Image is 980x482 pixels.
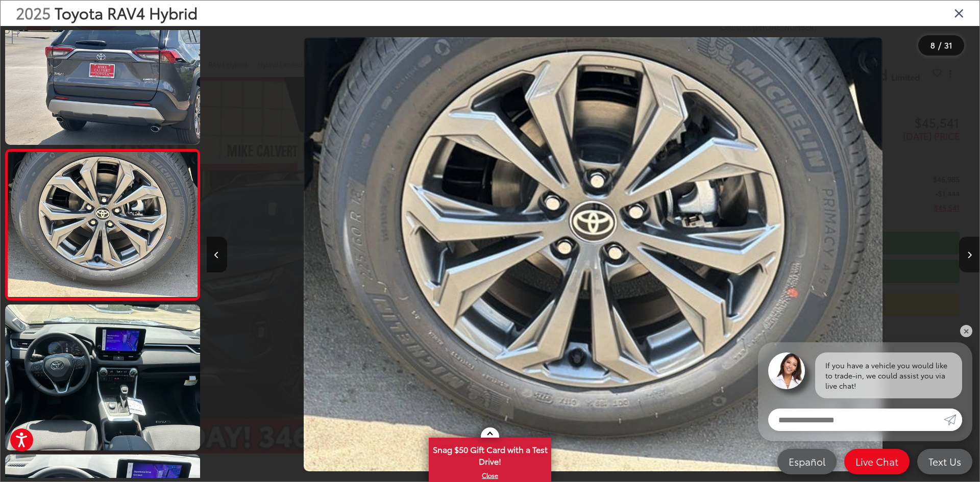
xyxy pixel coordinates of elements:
[850,455,903,468] span: Live Chat
[954,6,964,19] i: Close gallery
[944,39,952,50] span: 31
[207,237,227,272] button: Previous image
[783,455,830,468] span: Español
[917,449,972,474] a: Text Us
[55,2,198,23] span: Toyota RAV4 Hybrid
[959,237,979,272] button: Next image
[944,409,962,431] a: Submit
[430,439,550,470] span: Snag $50 Gift Card with a Test Drive!
[930,39,935,50] span: 8
[768,352,805,389] img: Agent profile photo
[3,303,202,452] img: 2025 Toyota RAV4 Hybrid Hybrid Limited
[937,42,942,49] span: /
[777,449,837,474] a: Español
[844,449,910,474] a: Live Chat
[304,37,883,471] img: 2025 Toyota RAV4 Hybrid Hybrid Limited
[815,352,962,398] div: If you have a vehicle you would like to trade-in, we could assist you via live chat!
[6,152,199,297] img: 2025 Toyota RAV4 Hybrid Hybrid Limited
[206,37,979,471] div: 2025 Toyota RAV4 Hybrid Hybrid Limited 7
[768,409,944,431] input: Enter your message
[16,2,51,23] span: 2025
[923,455,966,468] span: Text Us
